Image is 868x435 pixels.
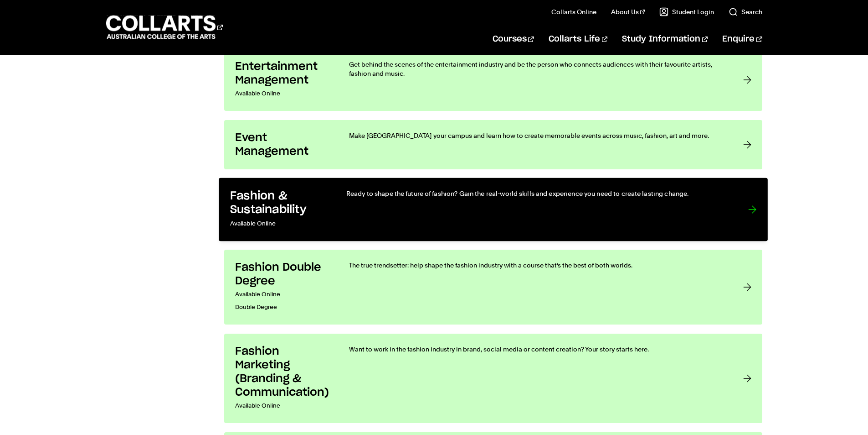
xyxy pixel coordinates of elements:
[551,7,596,16] a: Collarts Online
[224,334,762,423] a: Fashion Marketing (Branding & Communication) Available Online Want to work in the fashion industr...
[235,399,331,412] p: Available Online
[346,189,729,198] p: Ready to shape the future of fashion? Gain the real-world skills and experience you need to creat...
[622,24,708,54] a: Study Information
[349,131,725,140] p: Make [GEOGRAPHIC_DATA] your campus and learn how to create memorable events across music, fashion...
[349,60,725,78] p: Get behind the scenes of the entertainment industry and be the person who connects audiences with...
[549,24,607,54] a: Collarts Life
[729,7,762,16] a: Search
[235,345,331,399] h3: Fashion Marketing (Branding & Communication)
[224,49,762,111] a: Entertainment Management Available Online Get behind the scenes of the entertainment industry and...
[235,87,331,100] p: Available Online
[219,178,768,241] a: Fashion & Sustainability Available Online Ready to shape the future of fashion? Gain the real-wor...
[493,24,534,54] a: Courses
[230,189,327,217] h3: Fashion & Sustainability
[722,24,762,54] a: Enquire
[224,250,762,325] a: Fashion Double Degree Available OnlineDouble Degree The true trendsetter: help shape the fashion ...
[230,217,327,231] p: Available Online
[235,261,331,288] h3: Fashion Double Degree
[349,261,725,270] p: The true trendsetter: help shape the fashion industry with a course that’s the best of both worlds.
[659,7,714,16] a: Student Login
[349,345,725,354] p: Want to work in the fashion industry in brand, social media or content creation? Your story start...
[235,301,331,314] p: Double Degree
[235,60,331,87] h3: Entertainment Management
[611,7,645,16] a: About Us
[235,288,331,301] p: Available Online
[224,120,762,169] a: Event Management Make [GEOGRAPHIC_DATA] your campus and learn how to create memorable events acro...
[235,131,331,158] h3: Event Management
[106,14,223,40] div: Go to homepage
